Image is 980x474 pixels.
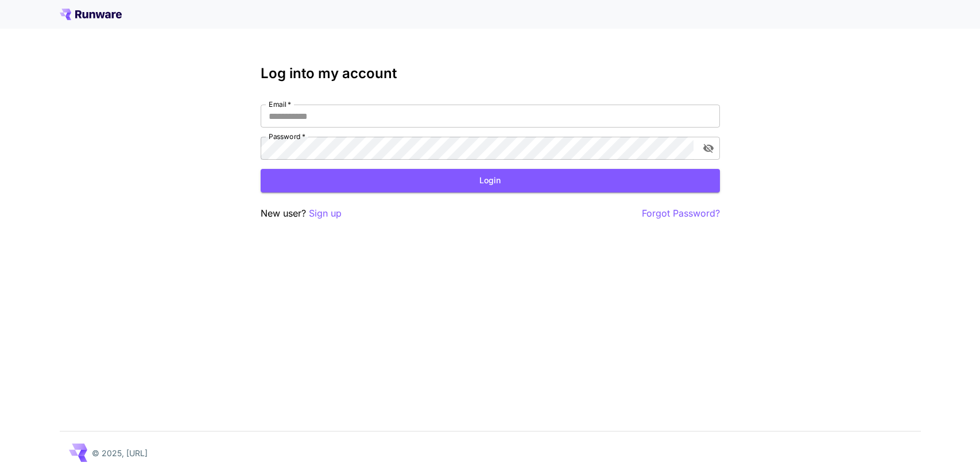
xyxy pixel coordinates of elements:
[309,206,342,221] button: Sign up
[261,65,720,82] h3: Log into my account
[642,206,720,221] button: Forgot Password?
[269,132,305,141] label: Password
[261,206,342,221] p: New user?
[269,99,291,109] label: Email
[92,447,148,459] p: © 2025, [URL]
[698,138,719,159] button: toggle password visibility
[261,169,720,192] button: Login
